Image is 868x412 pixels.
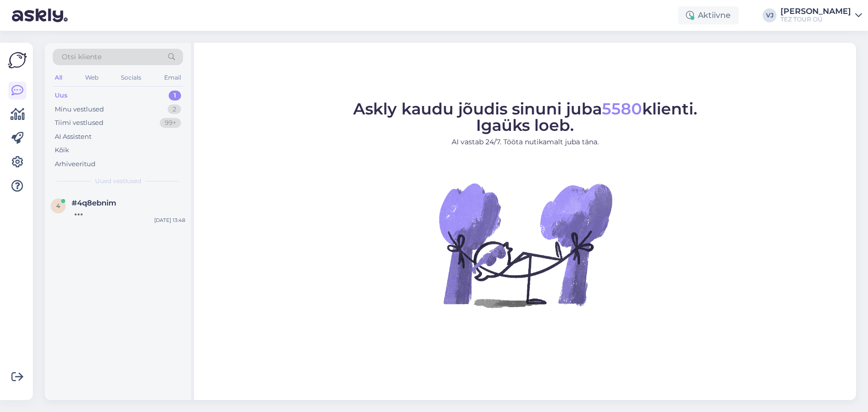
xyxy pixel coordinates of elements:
[56,202,60,209] span: 4
[436,155,615,334] img: No Chat active
[780,7,851,15] div: [PERSON_NAME]
[763,8,776,22] div: VJ
[72,199,116,207] span: #4q8ebnim
[168,104,181,114] div: 2
[55,91,68,101] div: Uus
[353,137,697,147] p: AI vastab 24/7. Tööta nutikamalt juba täna.
[169,91,181,101] div: 1
[154,216,185,224] div: [DATE] 13:48
[162,71,183,84] div: Email
[62,52,101,62] span: Otsi kliente
[55,118,103,128] div: Tiimi vestlused
[95,177,141,186] span: Uued vestlused
[53,71,64,84] div: All
[678,6,739,24] div: Aktiivne
[55,159,96,169] div: Arhiveeritud
[8,51,27,70] img: Askly Logo
[160,118,181,128] div: 99+
[119,71,143,84] div: Socials
[83,71,100,84] div: Web
[353,99,697,135] span: Askly kaudu jõudis sinuni juba klienti. Igaüks loeb.
[780,15,851,23] div: TEZ TOUR OÜ
[55,104,104,114] div: Minu vestlused
[602,99,642,118] span: 5580
[55,132,92,142] div: AI Assistent
[780,7,862,23] a: [PERSON_NAME]TEZ TOUR OÜ
[55,145,69,155] div: Kõik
